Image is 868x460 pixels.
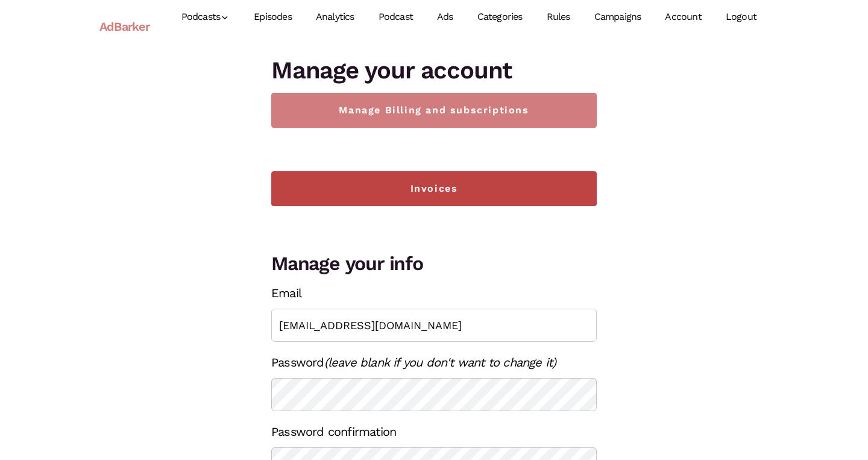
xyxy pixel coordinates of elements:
a: AdBarker [99,13,150,40]
label: Email [271,282,301,304]
label: Password confirmation [271,421,396,443]
h2: Manage your info [271,250,597,277]
a: Invoices [271,171,597,206]
a: Manage Billing and subscriptions [271,93,597,128]
label: Password [271,351,556,373]
h1: Manage your account [271,53,597,88]
i: (leave blank if you don't want to change it) [324,355,556,370]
